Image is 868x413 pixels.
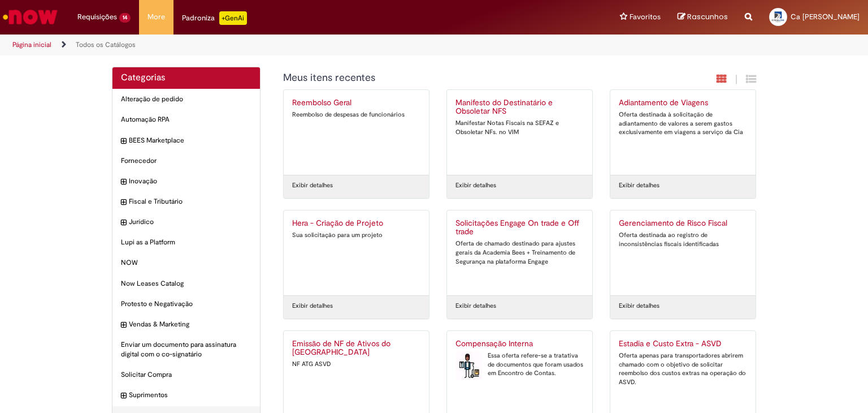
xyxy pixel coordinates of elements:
[147,11,165,23] span: More
[112,89,260,110] div: Alteração de pedido
[455,302,496,311] a: Exibir detalhes
[121,340,251,359] span: Enviar um documento para assinatura digital com o co-signatário
[129,320,251,329] span: Vendas & Marketing
[717,74,727,84] i: Exibição em cartão
[112,314,260,335] div: expandir categoria Vendas & Marketing Vendas & Marketing
[283,72,634,84] h1: {"description":"","title":"Meus itens recentes"} Categoria
[292,98,420,107] h2: Reembolso Geral
[121,320,126,331] i: expandir categoria Vendas & Marketing
[292,219,420,228] h2: Hera - Criação de Projeto
[619,98,747,107] h2: Adiantamento de Viagens
[112,89,260,406] ul: Categorias
[455,98,584,117] h2: Manifesto do Destinatário e Obsoletar NFS
[1,6,59,28] img: ServiceNow
[619,219,747,228] h2: Gerenciamento de Risco Fiscal
[121,390,126,402] i: expandir categoria Suprimentos
[76,40,136,49] a: Todos os Catálogos
[292,360,420,369] div: NF ATG ASVD
[112,364,260,385] div: Solicitar Compra
[129,217,251,227] span: Jurídico
[121,370,251,380] span: Solicitar Compra
[112,334,260,365] div: Enviar um documento para assinatura digital com o co-signatário
[791,12,860,21] span: Ca [PERSON_NAME]
[129,136,251,145] span: BEES Marketplace
[112,385,260,406] div: expandir categoria Suprimentos Suprimentos
[121,177,126,188] i: expandir categoria Inovação
[455,339,584,349] h2: Compensação Interna
[112,130,260,151] div: expandir categoria BEES Marketplace BEES Marketplace
[112,232,260,253] div: Lupi as a Platform
[455,351,584,378] div: Essa oferta refere-se a tratativa de documentos que foram usados em Encontro de Contas.
[121,299,251,309] span: Protesto e Negativação
[77,11,117,23] span: Requisições
[619,351,747,387] div: Oferta apenas para transportadores abrirem chamado com o objetivo de solicitar reembolso dos cust...
[619,302,659,311] a: Exibir detalhes
[121,115,251,124] span: Automação RPA
[112,294,260,315] div: Protesto e Negativação
[112,191,260,212] div: expandir categoria Fiscal e Tributário Fiscal e Tributário
[455,181,496,190] a: Exibir detalhes
[735,73,737,86] span: |
[687,11,728,22] span: Rascunhos
[630,11,661,23] span: Favoritos
[112,150,260,171] div: Fornecedor
[284,90,429,175] a: Reembolso Geral Reembolso de despesas de funcionários
[219,11,247,25] p: +GenAi
[455,119,584,136] div: Manifestar Notas Fiscais na SEFAZ e Obsoletar NFs. no VIM
[619,231,747,248] div: Oferta destinada ao registro de inconsistências fiscais identificadas
[447,90,592,175] a: Manifesto do Destinatário e Obsoletar NFS Manifestar Notas Fiscais na SEFAZ e Obsoletar NFs. no VIM
[746,74,756,84] i: Exibição de grade
[678,12,728,23] a: Rascunhos
[121,197,126,208] i: expandir categoria Fiscal e Tributário
[292,231,420,240] div: Sua solicitação para um projeto
[292,181,333,190] a: Exibir detalhes
[121,258,251,268] span: NOW
[121,238,251,247] span: Lupi as a Platform
[455,239,584,266] div: Oferta de chamado destinado para ajustes gerais da Academia Bees + Treinamento de Segurança na pl...
[292,302,333,311] a: Exibir detalhes
[610,90,756,175] a: Adiantamento de Viagens Oferta destinada à solicitação de adiantamento de valores a serem gastos ...
[112,109,260,130] div: Automação RPA
[112,171,260,192] div: expandir categoria Inovação Inovação
[619,181,659,190] a: Exibir detalhes
[129,177,251,186] span: Inovação
[121,156,251,166] span: Fornecedor
[610,210,756,295] a: Gerenciamento de Risco Fiscal Oferta destinada ao registro de inconsistências fiscais identificadas
[121,94,251,104] span: Alteração de pedido
[121,217,126,229] i: expandir categoria Jurídico
[619,110,747,137] div: Oferta destinada à solicitação de adiantamento de valores a serem gastos exclusivamente em viagen...
[619,339,747,349] h2: Estadia e Custo Extra - ASVD
[129,197,251,206] span: Fiscal e Tributário
[112,212,260,233] div: expandir categoria Jurídico Jurídico
[8,35,570,55] ul: Trilhas de página
[455,351,482,380] img: Compensação Interna
[292,110,420,119] div: Reembolso de despesas de funcionários
[455,219,584,237] h2: Solicitações Engage On trade e Off trade
[112,273,260,294] div: Now Leases Catalog
[292,339,420,358] h2: Emissão de NF de Ativos do ASVD
[112,252,260,273] div: NOW
[447,210,592,295] a: Solicitações Engage On trade e Off trade Oferta de chamado destinado para ajustes gerais da Acade...
[12,40,51,49] a: Página inicial
[121,279,251,289] span: Now Leases Catalog
[119,13,131,23] span: 14
[121,136,126,147] i: expandir categoria BEES Marketplace
[121,73,251,83] h2: Categorias
[129,390,251,400] span: Suprimentos
[284,210,429,295] a: Hera - Criação de Projeto Sua solicitação para um projeto
[182,11,247,25] div: Padroniza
